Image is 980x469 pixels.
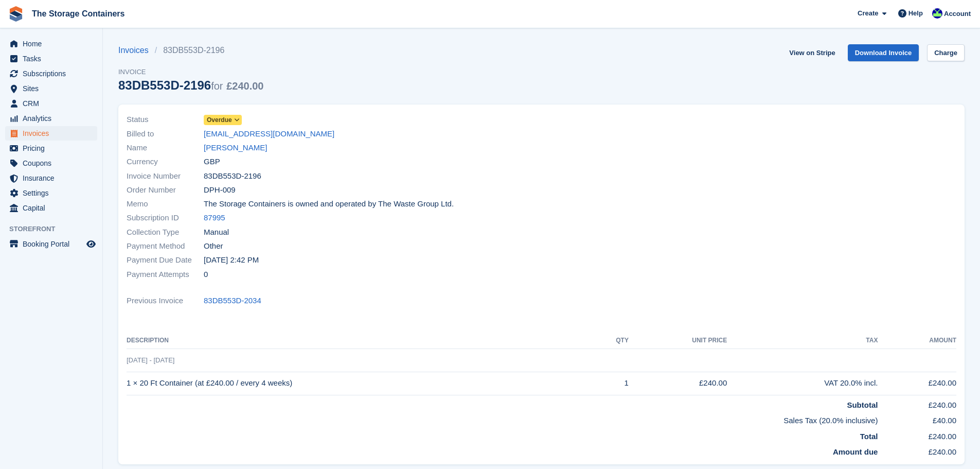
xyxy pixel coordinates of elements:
[204,198,454,210] span: The Storage Containers is owned and operated by The Waste Group Ltd.
[593,372,629,395] td: 1
[127,184,204,196] span: Order Number
[204,227,229,238] span: Manual
[204,184,236,196] span: DPH-009
[85,238,97,250] a: Preview store
[204,240,223,252] span: Other
[127,295,204,307] span: Previous Invoice
[23,186,84,200] span: Settings
[878,427,956,443] td: £240.00
[127,128,204,140] span: Billed to
[878,411,956,427] td: £40.00
[127,227,204,238] span: Collection Type
[5,237,97,251] a: menu
[944,9,971,19] span: Account
[860,432,878,441] strong: Total
[833,447,878,456] strong: Amount due
[23,156,84,170] span: Coupons
[23,201,84,215] span: Capital
[878,442,956,458] td: £240.00
[23,66,84,81] span: Subscriptions
[204,142,267,154] a: [PERSON_NAME]
[23,81,84,96] span: Sites
[211,80,223,92] span: for
[127,411,878,427] td: Sales Tax (20.0% inclusive)
[204,128,334,140] a: [EMAIL_ADDRESS][DOMAIN_NAME]
[127,142,204,154] span: Name
[727,377,878,389] div: VAT 20.0% incl.
[23,51,84,66] span: Tasks
[5,111,97,126] a: menu
[847,401,878,409] strong: Subtotal
[927,44,965,61] a: Charge
[932,8,942,19] img: Stacy Williams
[204,170,261,182] span: 83DB553D-2196
[127,240,204,252] span: Payment Method
[629,333,727,349] th: Unit Price
[23,37,84,51] span: Home
[23,126,84,141] span: Invoices
[127,114,204,126] span: Status
[5,141,97,155] a: menu
[629,372,727,395] td: £240.00
[5,126,97,141] a: menu
[878,395,956,411] td: £240.00
[28,5,129,22] a: The Storage Containers
[23,171,84,185] span: Insurance
[878,372,956,395] td: £240.00
[118,78,263,92] div: 83DB553D-2196
[118,44,263,57] nav: breadcrumbs
[204,295,261,307] a: 83DB553D-2034
[593,333,629,349] th: QTY
[127,170,204,182] span: Invoice Number
[204,156,220,168] span: GBP
[207,115,232,125] span: Overdue
[5,171,97,185] a: menu
[127,372,593,395] td: 1 × 20 Ft Container (at £240.00 / every 4 weeks)
[204,269,208,281] span: 0
[23,111,84,126] span: Analytics
[8,6,24,22] img: stora-icon-8386f47178a22dfd0bd8f6a31ec36ba5ce8667c1dd55bd0f319d3a0aa187defe.svg
[127,269,204,281] span: Payment Attempts
[127,198,204,210] span: Memo
[5,51,97,66] a: menu
[858,8,878,19] span: Create
[908,8,923,19] span: Help
[127,212,204,224] span: Subscription ID
[5,156,97,170] a: menu
[127,333,593,349] th: Description
[226,80,263,92] span: £240.00
[727,333,878,349] th: Tax
[204,114,242,126] a: Overdue
[5,186,97,200] a: menu
[127,254,204,266] span: Payment Due Date
[5,96,97,111] a: menu
[5,66,97,81] a: menu
[23,237,84,251] span: Booking Portal
[23,141,84,155] span: Pricing
[204,212,225,224] a: 87995
[785,44,839,61] a: View on Stripe
[118,67,263,77] span: Invoice
[878,333,956,349] th: Amount
[5,37,97,51] a: menu
[23,96,84,111] span: CRM
[5,81,97,96] a: menu
[127,156,204,168] span: Currency
[127,356,174,364] span: [DATE] - [DATE]
[204,254,259,266] time: 2025-08-21 13:42:02 UTC
[848,44,919,61] a: Download Invoice
[9,224,102,234] span: Storefront
[5,201,97,215] a: menu
[118,44,155,57] a: Invoices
